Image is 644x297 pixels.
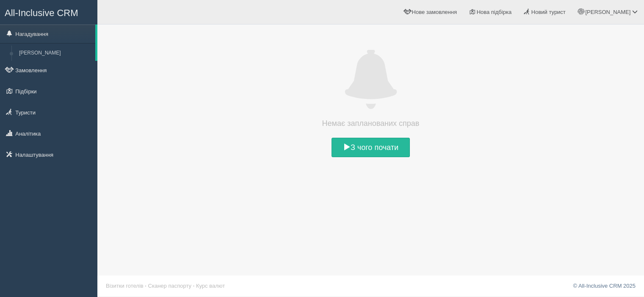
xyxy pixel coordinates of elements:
a: Візитки готелів [106,283,144,289]
h4: Немає запланованих справ [307,117,434,129]
a: [PERSON_NAME] [15,46,95,61]
span: Нове замовлення [412,9,457,15]
a: © All-Inclusive CRM 2025 [573,283,636,289]
a: Курс валют [196,283,225,289]
span: Нова підбірка [477,9,512,15]
span: [PERSON_NAME] [585,9,630,15]
span: Новий турист [531,9,566,15]
a: З чого почати [332,138,410,157]
a: Сканер паспорту [148,283,191,289]
span: · [145,283,146,289]
span: · [193,283,195,289]
a: All-Inclusive CRM [0,0,97,24]
span: All-Inclusive CRM [5,8,78,18]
